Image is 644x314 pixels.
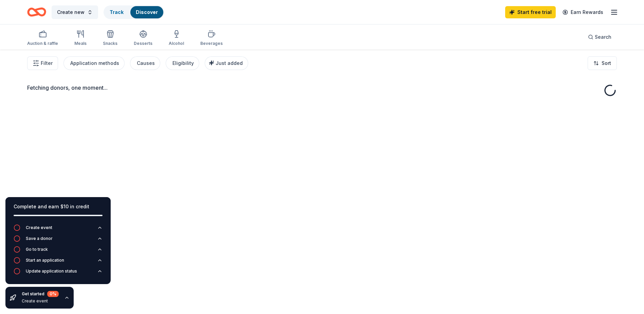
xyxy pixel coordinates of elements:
[200,27,223,50] button: Beverages
[74,41,87,46] div: Meals
[103,41,117,46] div: Snacks
[14,235,103,246] button: Save a donor
[26,268,77,274] div: Update application status
[137,59,155,67] div: Causes
[169,27,184,50] button: Alcohol
[14,268,103,279] button: Update application status
[27,56,58,70] button: Filter
[588,56,617,70] button: Sort
[52,5,98,19] button: Create new
[14,257,103,268] button: Start an application
[26,258,64,263] div: Start an application
[63,56,125,70] button: Application methods
[22,291,59,297] div: Get started
[136,9,158,15] a: Discover
[27,27,58,50] button: Auction & raffle
[14,224,103,235] button: Create event
[22,298,59,304] div: Create event
[27,4,46,20] a: Home
[14,203,103,211] div: Complete and earn $10 in credit
[595,33,611,41] span: Search
[169,41,184,46] div: Alcohol
[205,56,248,70] button: Just added
[27,41,58,46] div: Auction & raffle
[70,59,119,67] div: Application methods
[216,60,243,66] span: Just added
[505,6,556,18] a: Start free trial
[134,27,152,50] button: Desserts
[130,56,160,70] button: Causes
[200,41,223,46] div: Beverages
[558,6,607,18] a: Earn Rewards
[602,59,611,67] span: Sort
[583,30,617,44] button: Search
[172,59,194,67] div: Eligibility
[166,56,199,70] button: Eligibility
[134,41,152,46] div: Desserts
[26,247,48,252] div: Go to track
[26,225,52,230] div: Create event
[74,27,87,50] button: Meals
[27,84,617,92] div: Fetching donors, one moment...
[47,291,59,297] div: 0 %
[110,9,124,15] a: Track
[14,246,103,257] button: Go to track
[104,5,164,19] button: TrackDiscover
[26,236,53,241] div: Save a donor
[57,8,85,16] span: Create new
[41,59,53,67] span: Filter
[103,27,117,50] button: Snacks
